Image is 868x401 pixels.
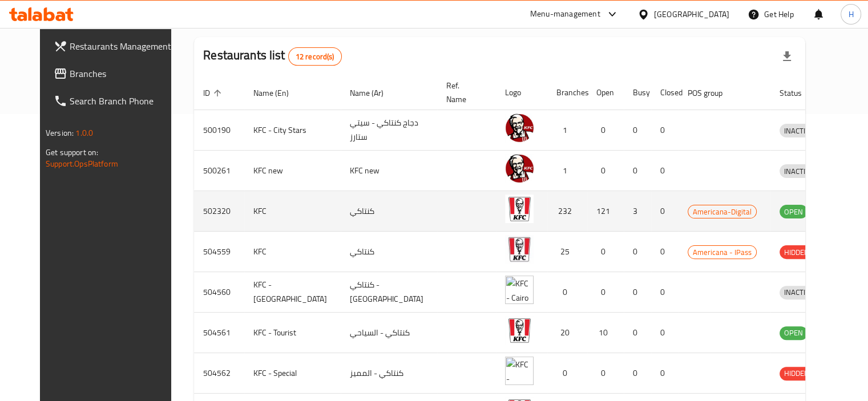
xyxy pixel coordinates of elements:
[194,191,244,232] td: 502320
[547,353,587,394] td: 0
[587,151,624,191] td: 0
[341,110,437,151] td: دجاج كنتاكي - سيتي ستارز
[341,272,437,313] td: كنتاكي - [GEOGRAPHIC_DATA]
[45,60,185,87] a: Branches
[505,316,534,345] img: KFC - Tourist
[341,191,437,232] td: كنتاكي
[341,353,437,394] td: كنتاكي - المميز
[505,276,534,304] img: KFC - Cairo
[194,272,244,313] td: 504560
[244,151,341,191] td: KFC new
[587,313,624,353] td: 10
[530,7,600,21] div: Menu-management
[547,232,587,272] td: 25
[244,353,341,394] td: KFC - Special
[780,246,814,259] span: HIDDEN
[624,110,651,151] td: 0
[46,125,74,140] span: Version:
[194,353,244,394] td: 504562
[45,33,185,60] a: Restaurants Management
[624,313,651,353] td: 0
[46,156,118,171] a: Support.OpsPlatform
[75,125,93,140] span: 1.0.0
[194,232,244,272] td: 504559
[70,67,176,80] span: Branches
[654,8,729,21] div: [GEOGRAPHIC_DATA]
[547,75,587,110] th: Branches
[587,353,624,394] td: 0
[547,110,587,151] td: 1
[505,357,534,385] img: KFC - Special
[244,110,341,151] td: KFC - City Stars
[505,114,534,142] img: KFC - City Stars
[194,313,244,353] td: 504561
[446,79,482,106] span: Ref. Name
[651,110,679,151] td: 0
[587,272,624,313] td: 0
[780,165,818,178] span: INACTIVE
[624,353,651,394] td: 0
[780,286,818,299] div: INACTIVE
[651,272,679,313] td: 0
[547,191,587,232] td: 232
[780,205,808,218] span: OPEN
[341,232,437,272] td: كنتاكي
[780,124,818,137] div: INACTIVE
[244,272,341,313] td: KFC - [GEOGRAPHIC_DATA]
[688,246,756,259] span: Americana - IPass
[505,154,534,183] img: KFC new
[547,313,587,353] td: 20
[651,151,679,191] td: 0
[688,86,737,100] span: POS group
[780,326,808,339] span: OPEN
[244,313,341,353] td: KFC - Tourist
[780,86,817,100] span: Status
[780,367,814,380] div: HIDDEN
[341,151,437,191] td: KFC new
[587,110,624,151] td: 0
[341,313,437,353] td: كنتاكي - السياحي
[244,191,341,232] td: KFC
[624,151,651,191] td: 0
[45,87,185,115] a: Search Branch Phone
[773,43,801,70] div: Export file
[780,367,814,380] span: HIDDEN
[651,232,679,272] td: 0
[46,145,98,160] span: Get support on:
[496,75,547,110] th: Logo
[547,272,587,313] td: 0
[624,272,651,313] td: 0
[624,232,651,272] td: 0
[547,151,587,191] td: 1
[624,191,651,232] td: 3
[624,75,651,110] th: Busy
[587,75,624,110] th: Open
[688,205,756,218] span: Americana-Digital
[780,286,818,299] span: INACTIVE
[848,8,853,21] span: H
[587,191,624,232] td: 121
[651,313,679,353] td: 0
[289,51,341,62] span: 12 record(s)
[780,245,814,259] div: HIDDEN
[194,110,244,151] td: 500190
[70,39,176,53] span: Restaurants Management
[70,94,176,108] span: Search Branch Phone
[651,353,679,394] td: 0
[194,151,244,191] td: 500261
[505,235,534,264] img: KFC
[505,195,534,223] img: KFC
[651,191,679,232] td: 0
[203,86,225,100] span: ID
[350,86,398,100] span: Name (Ar)
[780,205,808,218] div: OPEN
[587,232,624,272] td: 0
[203,47,341,66] h2: Restaurants list
[651,75,679,110] th: Closed
[780,124,818,137] span: INACTIVE
[253,86,304,100] span: Name (En)
[244,232,341,272] td: KFC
